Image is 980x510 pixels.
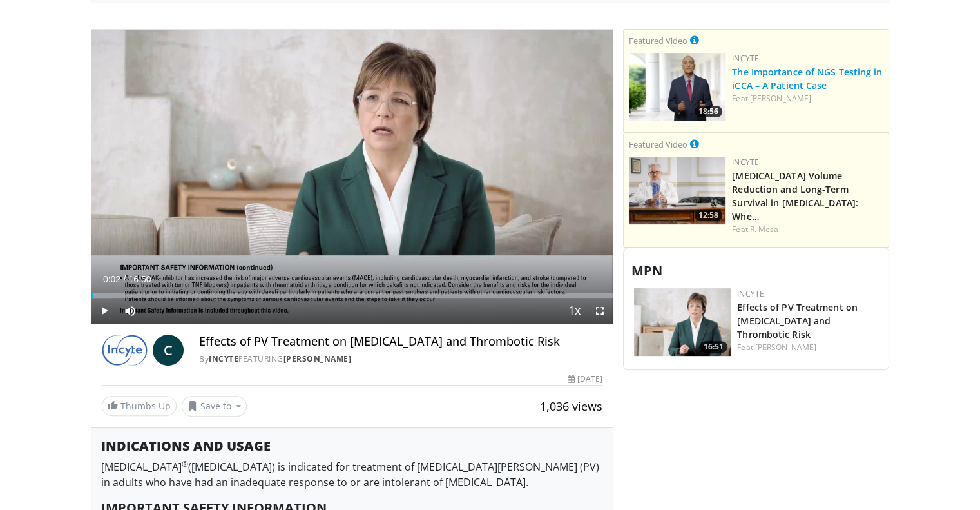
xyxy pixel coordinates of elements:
sup: ® [182,458,188,469]
small: Featured Video [629,139,687,150]
h4: Effects of PV Treatment on [MEDICAL_DATA] and Thrombotic Risk [199,335,602,349]
a: 12:58 [629,157,725,224]
span: / [124,274,126,284]
a: C [153,335,184,366]
a: Incyte [732,53,759,64]
a: 16:51 [634,288,731,356]
a: Effects of PV Treatment on [MEDICAL_DATA] and Thrombotic Risk [737,301,858,340]
img: d87faa72-4e92-4a7a-bc57-4b4514b4505e.png.150x105_q85_crop-smart_upscale.png [634,288,731,356]
small: Featured Video [629,35,687,46]
a: R. Mesa [750,224,779,235]
a: [PERSON_NAME] [283,353,352,364]
span: 16:50 [128,274,151,284]
button: Mute [117,298,143,324]
a: [PERSON_NAME] [755,342,816,353]
button: Save to [182,396,247,417]
a: Incyte [737,288,764,299]
a: [PERSON_NAME] [750,93,811,104]
button: Playback Rate [561,298,587,324]
span: 0:02 [103,274,120,284]
button: Play [91,298,117,324]
div: [DATE] [568,373,602,385]
div: Feat. [732,224,883,235]
a: [MEDICAL_DATA] Volume Reduction and Long-Term Survival in [MEDICAL_DATA]: Whe… [732,170,858,222]
div: Feat. [737,342,878,353]
span: 18:56 [695,106,722,117]
div: Progress Bar [91,293,613,298]
img: 6827cc40-db74-4ebb-97c5-13e529cfd6fb.png.150x105_q85_crop-smart_upscale.png [629,53,725,121]
strong: INDICATIONS AND USAGE [101,437,271,455]
img: Incyte [102,335,148,366]
div: By FEATURING [199,353,602,365]
button: Fullscreen [587,298,613,324]
a: Incyte [732,157,759,168]
p: [MEDICAL_DATA] ([MEDICAL_DATA]) is indicated for treatment of [MEDICAL_DATA][PERSON_NAME] (PV) in... [101,459,604,490]
a: The Importance of NGS Testing in iCCA – A Patient Case [732,66,882,92]
img: 7350bff6-2067-41fe-9408-af54c6d3e836.png.150x105_q85_crop-smart_upscale.png [629,157,725,224]
span: 12:58 [695,210,722,221]
span: MPN [631,262,662,279]
div: Feat. [732,93,883,104]
span: 16:51 [700,341,727,353]
span: 1,036 views [540,398,602,414]
video-js: Video Player [91,30,613,324]
a: Thumbs Up [102,396,177,416]
a: 18:56 [629,53,725,121]
a: Incyte [209,353,238,364]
